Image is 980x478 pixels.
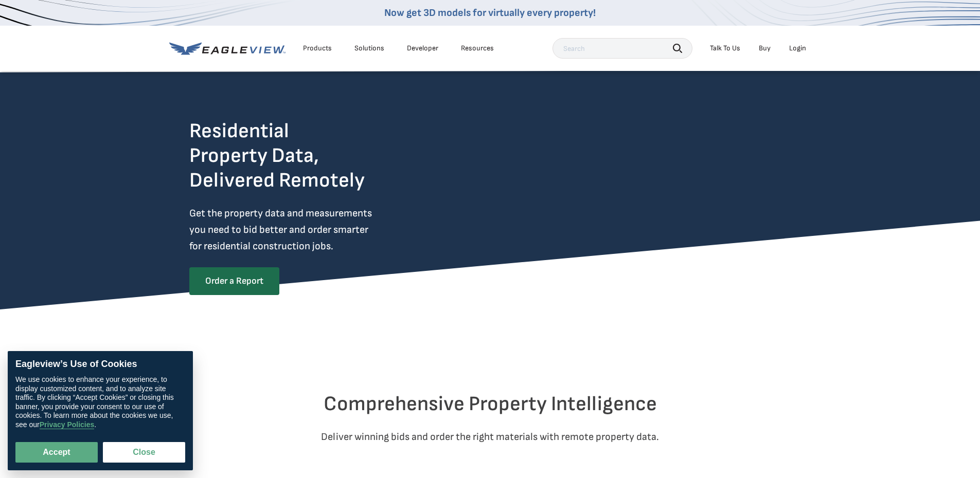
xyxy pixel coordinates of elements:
[103,442,185,463] button: Close
[40,420,95,429] a: Privacy Policies
[189,267,279,295] a: Order a Report
[189,205,415,254] p: Get the property data and measurements you need to bid better and order smarter for residential c...
[189,119,365,193] h2: Residential Property Data, Delivered Remotely
[15,375,185,429] div: We use cookies to enhance your experience, to display customized content, and to analyze site tra...
[789,44,806,53] div: Login
[189,429,791,445] p: Deliver winning bids and order the right materials with remote property data.
[461,44,494,53] div: Resources
[15,442,98,463] button: Accept
[759,44,771,53] a: Buy
[15,359,185,370] div: Eagleview’s Use of Cookies
[384,7,596,19] a: Now get 3D models for virtually every property!
[553,38,692,59] input: Search
[710,44,740,53] div: Talk To Us
[354,44,384,53] div: Solutions
[189,392,791,416] h2: Comprehensive Property Intelligence
[303,44,332,53] div: Products
[407,44,438,53] a: Developer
